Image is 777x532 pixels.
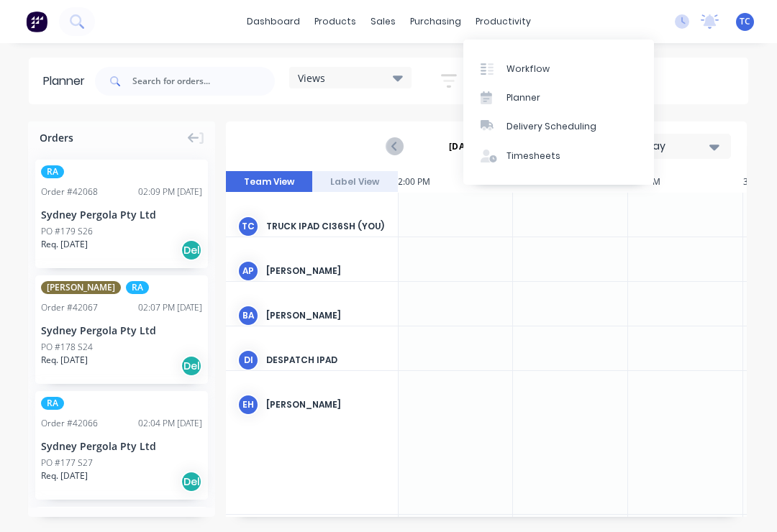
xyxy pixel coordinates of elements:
[41,301,98,314] div: Order # 42067
[237,305,259,326] div: BA
[740,15,750,28] span: TC
[266,309,386,322] div: [PERSON_NAME]
[463,54,654,83] a: Workflow
[403,11,468,32] div: purchasing
[398,171,513,193] div: 2:00 PM
[138,185,202,198] div: 02:09 PM [DATE]
[266,220,386,233] div: Truck Ipad CI36SH (You)
[41,165,64,178] span: RA
[41,469,88,482] span: Req. [DATE]
[645,139,712,154] div: Day
[637,134,731,159] button: Day
[41,225,93,238] div: PO #179 S26
[628,171,743,193] div: 3:00 PM
[506,150,560,162] div: Timesheets
[226,171,312,193] button: Team View
[41,397,64,410] span: RA
[298,70,325,86] span: Views
[43,73,92,90] div: Planner
[506,91,540,104] div: Planner
[237,394,259,416] div: EH
[266,265,386,278] div: [PERSON_NAME]
[41,238,88,251] span: Req. [DATE]
[41,207,202,222] div: Sydney Pergola Pty Ltd
[363,11,403,32] div: sales
[181,239,202,261] div: Del
[237,216,259,237] div: TC
[132,67,275,96] input: Search for orders...
[266,354,386,367] div: Despatch Ipad
[312,171,399,193] button: Label View
[41,354,88,367] span: Req. [DATE]
[41,457,93,469] div: PO #177 S27
[181,355,202,377] div: Del
[307,11,363,32] div: products
[40,130,73,145] span: Orders
[26,11,47,32] img: Factory
[506,63,550,75] div: Workflow
[41,417,98,430] div: Order # 42066
[468,11,538,32] div: productivity
[266,398,386,411] div: [PERSON_NAME]
[41,439,202,454] div: Sydney Pergola Pty Ltd
[237,260,259,282] div: AP
[463,83,654,112] a: Planner
[41,323,202,338] div: Sydney Pergola Pty Ltd
[181,471,202,492] div: Del
[126,281,149,294] span: RA
[41,281,121,294] span: [PERSON_NAME]
[138,301,202,314] div: 02:07 PM [DATE]
[449,140,478,153] strong: [DATE]
[387,137,404,155] button: Previous page
[506,120,596,133] div: Delivery Scheduling
[240,11,307,32] a: dashboard
[41,341,93,354] div: PO #178 S24
[463,112,654,141] a: Delivery Scheduling
[237,349,259,371] div: DI
[41,185,98,198] div: Order # 42068
[138,417,202,430] div: 02:04 PM [DATE]
[463,142,654,170] a: Timesheets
